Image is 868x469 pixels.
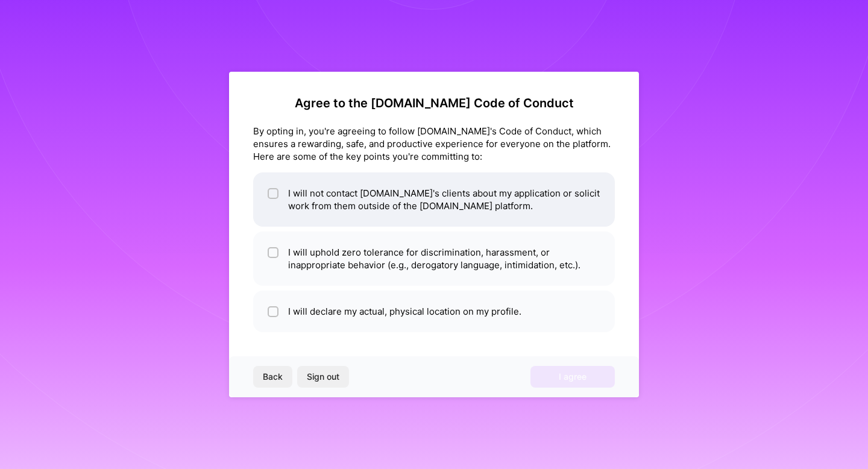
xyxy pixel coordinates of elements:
[253,125,615,163] div: By opting in, you're agreeing to follow [DOMAIN_NAME]'s Code of Conduct, which ensures a rewardin...
[253,172,615,227] li: I will not contact [DOMAIN_NAME]'s clients about my application or solicit work from them outside...
[307,371,339,383] span: Sign out
[253,96,615,110] h2: Agree to the [DOMAIN_NAME] Code of Conduct
[253,291,615,332] li: I will declare my actual, physical location on my profile.
[253,366,292,388] button: Back
[263,371,283,383] span: Back
[297,366,349,388] button: Sign out
[253,231,615,286] li: I will uphold zero tolerance for discrimination, harassment, or inappropriate behavior (e.g., der...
